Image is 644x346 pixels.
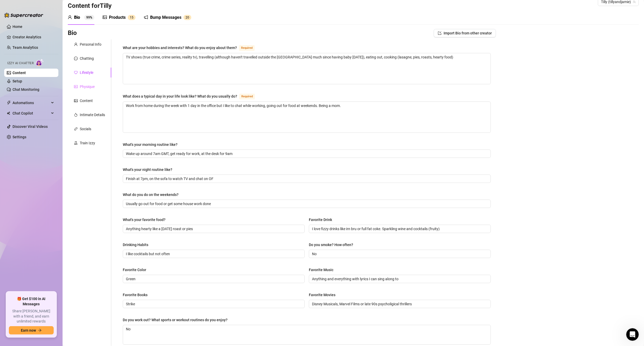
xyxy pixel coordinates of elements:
span: Earn now [21,328,36,332]
span: Chat Copilot [13,109,50,117]
div: What's your favorite food? [123,217,165,223]
button: Earn nowarrow-right [9,326,54,335]
span: message [74,57,78,60]
button: go back [3,2,13,12]
div: Bump Messages [150,14,181,21]
label: Do you work out? What sports or workout routines do you enjoy? [123,317,231,323]
span: 🎁 Get $100 in AI Messages [9,296,54,307]
a: Home [13,25,22,29]
label: What do you do on the weekends? [123,192,182,198]
a: Creator Analytics [13,33,54,41]
div: What's your night routine like? [123,167,172,172]
input: Drinking Habits [126,251,300,257]
span: Izzy AI Chatter [7,61,34,66]
span: picture [74,99,78,103]
sup: 99% [84,15,94,20]
img: logo-BBDzfeDw.svg [4,13,43,18]
span: Import Bio from other creator [444,31,492,35]
span: thunderbolt [7,101,11,105]
span: fire [74,113,78,117]
img: Chat Copilot [7,111,10,115]
label: Do you smoke? How often? [309,242,357,248]
span: notification [144,15,148,19]
input: Favorite Books [126,301,300,307]
a: Setup [13,79,22,83]
div: Favorite Books [123,292,148,298]
span: disappointed reaction [69,292,83,302]
label: What does a typical day in your life look like? What do you usually do? [123,93,261,99]
div: Physique [80,84,95,90]
span: 😃 [99,292,107,302]
button: Collapse window [157,2,167,12]
span: link [74,127,78,131]
div: Favorite Color [123,267,146,273]
label: What are your hobbies and interests? What do you enjoy about them? [123,45,260,51]
label: What's your morning routine like? [123,142,181,147]
div: Bio [74,14,80,21]
div: Drinking Habits [123,242,148,248]
span: user [68,15,72,19]
input: What's your morning routine like? [126,151,487,157]
span: 5 [132,16,133,19]
span: Required [239,94,255,99]
input: Favorite Movies [312,301,487,307]
sup: 15 [128,15,136,20]
span: heart [74,71,78,74]
div: Favorite Drink [309,217,332,223]
div: Do you work out? What sports or workout routines do you enjoy? [123,317,228,323]
textarea: Do you work out? What sports or workout routines do you enjoy? [123,325,490,344]
div: Chatting [80,56,94,61]
div: What are your hobbies and interests? What do you enjoy about them? [123,45,237,51]
img: AI Chatter [36,59,44,66]
span: picture [103,15,107,19]
div: Did this answer your question? [6,287,173,293]
label: Favorite Movies [309,292,339,298]
span: import [438,31,441,35]
textarea: What are your hobbies and interests? What do you enjoy about them? [123,53,490,84]
div: Intimate Details [80,112,105,118]
span: 0 [187,16,189,19]
h3: Content for Tilly [68,2,112,10]
div: Socials [80,126,91,132]
div: Favorite Music [309,267,333,273]
div: Do you smoke? How often? [309,242,353,248]
input: Do you smoke? How often? [312,251,487,257]
a: Discover Viral Videos [13,124,48,129]
h3: Bio [68,29,77,37]
span: user [74,43,78,46]
label: Favorite Books [123,292,151,298]
sup: 20 [183,15,191,20]
input: What's your favorite food? [126,226,300,232]
span: 1 [130,16,132,19]
label: Drinking Habits [123,242,152,248]
div: Favorite Movies [309,292,335,298]
span: 2 [186,16,187,19]
input: Favorite Drink [312,226,487,232]
div: What does a typical day in your life look like? What do you usually do? [123,93,237,99]
span: Required [239,45,255,51]
div: Close [167,2,176,11]
div: Train Izzy [80,140,95,146]
span: 😞 [72,292,80,302]
span: 😐 [86,292,93,302]
div: What's your morning routine like? [123,142,177,147]
div: Products [109,14,126,21]
span: experiment [74,141,78,145]
span: Share [PERSON_NAME] with a friend, and earn unlimited rewards [9,309,54,324]
label: Favorite Drink [309,217,336,223]
a: Chat Monitoring [13,87,39,92]
a: Team Analytics [13,45,38,50]
a: Content [13,71,26,75]
a: Settings [13,135,26,139]
span: neutral face reaction [83,292,96,302]
span: smiley reaction [96,292,110,302]
iframe: Intercom live chat [626,328,639,341]
div: Lifestyle [80,70,93,75]
button: Import Bio from other creator [434,29,496,37]
span: arrow-right [38,329,42,332]
div: Personal Info [80,41,101,47]
label: What's your night routine like? [123,167,176,172]
input: What's your night routine like? [126,176,487,182]
span: Automations [13,99,50,107]
label: Favorite Color [123,267,150,273]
